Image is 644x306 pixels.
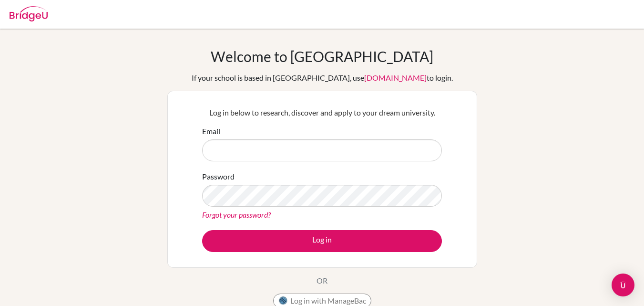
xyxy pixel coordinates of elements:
img: Bridge-U [10,6,48,21]
a: [DOMAIN_NAME] [364,73,427,82]
label: Password [202,171,235,182]
p: Log in below to research, discover and apply to your dream university. [202,107,442,118]
label: Email [202,126,220,137]
div: If your school is based in [GEOGRAPHIC_DATA], use to login. [192,72,453,84]
h1: Welcome to [GEOGRAPHIC_DATA] [211,48,433,65]
button: Log in [202,230,442,252]
div: Open Intercom Messenger [612,274,634,296]
p: OR [317,275,327,286]
a: Forgot your password? [202,210,271,219]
